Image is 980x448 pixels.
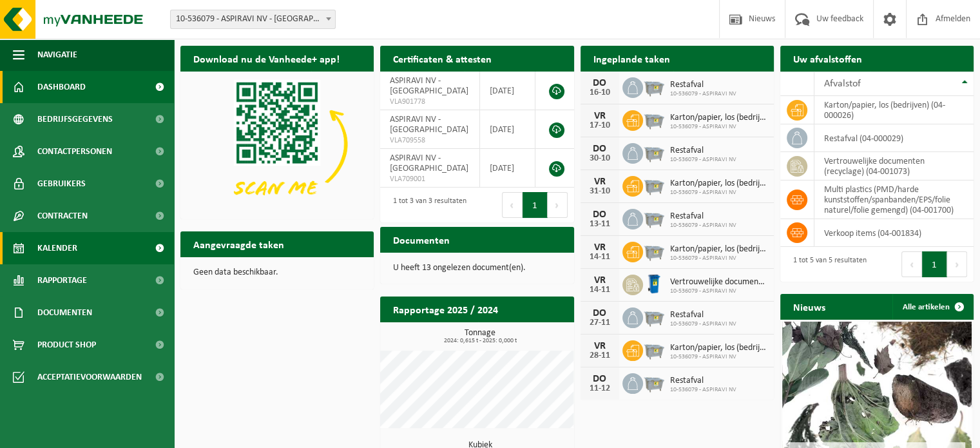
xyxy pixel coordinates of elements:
span: Product Shop [37,329,96,361]
img: WB-2500-GAL-GY-01 [643,141,665,163]
span: Restafval [670,80,736,90]
span: ASPIRAVI NV - [GEOGRAPHIC_DATA] [390,115,468,135]
span: 10-536079 - ASPIRAVI NV [670,353,767,361]
div: DO [587,308,613,318]
span: Acceptatievoorwaarden [37,361,142,393]
span: Documenten [37,297,92,329]
h2: Rapportage 2025 / 2024 [380,297,511,322]
h2: Certificaten & attesten [380,46,504,71]
span: 10-536079 - ASPIRAVI NV [670,287,767,295]
span: Rapportage [37,264,87,297]
img: WB-2500-GAL-GY-01 [643,306,665,327]
img: WB-2500-GAL-GY-01 [643,75,665,97]
div: 31-10 [587,187,613,196]
span: 2024: 0,615 t - 2025: 0,000 t [387,338,573,344]
div: VR [587,111,613,121]
h3: Tonnage [387,329,573,344]
h2: Nieuws [780,294,838,319]
div: 14-11 [587,286,613,295]
button: Previous [502,192,523,218]
span: ASPIRAVI NV - [GEOGRAPHIC_DATA] [390,153,468,173]
span: Restafval [670,310,736,320]
span: 10-536079 - ASPIRAVI NV [670,123,767,131]
td: karton/papier, los (bedrijven) (04-000026) [814,96,974,124]
span: Restafval [670,146,736,156]
span: Gebruikers [37,168,86,200]
h2: Uw afvalstoffen [780,46,875,71]
div: DO [587,78,613,88]
td: [DATE] [480,149,536,188]
div: 27-11 [587,318,613,327]
div: 1 tot 5 van 5 resultaten [787,250,867,278]
span: 10-536079 - ASPIRAVI NV [670,90,736,98]
button: 1 [523,192,548,218]
div: 16-10 [587,88,613,97]
a: Alle artikelen [892,294,972,320]
span: Contracten [37,200,88,232]
h2: Documenten [380,227,463,252]
div: 11-12 [587,384,613,393]
td: restafval (04-000029) [814,124,974,152]
div: VR [587,242,613,253]
span: 10-536079 - ASPIRAVI NV [670,255,767,262]
button: Next [947,251,967,277]
div: VR [587,275,613,286]
h2: Aangevraagde taken [180,231,297,257]
span: Karton/papier, los (bedrijven) [670,244,767,255]
h2: Download nu de Vanheede+ app! [180,46,352,71]
span: Kalender [37,232,77,264]
span: 10-536079 - ASPIRAVI NV [670,222,736,229]
span: Navigatie [37,39,77,71]
p: U heeft 13 ongelezen document(en). [393,264,561,273]
span: 10-536079 - ASPIRAVI NV - HARELBEKE [171,10,335,28]
img: WB-2500-GAL-GY-01 [643,174,665,196]
img: WB-2500-GAL-GY-01 [643,108,665,130]
div: 28-11 [587,351,613,360]
span: Contactpersonen [37,135,112,168]
img: WB-2500-GAL-GY-01 [643,207,665,229]
td: multi plastics (PMD/harde kunststoffen/spanbanden/EPS/folie naturel/folie gemengd) (04-001700) [814,180,974,219]
div: VR [587,177,613,187]
td: vertrouwelijke documenten (recyclage) (04-001073) [814,152,974,180]
div: 14-11 [587,253,613,262]
span: Restafval [670,211,736,222]
span: VLA709001 [390,174,470,184]
img: Download de VHEPlus App [180,72,374,217]
div: DO [587,144,613,154]
span: ASPIRAVI NV - [GEOGRAPHIC_DATA] [390,76,468,96]
span: Karton/papier, los (bedrijven) [670,113,767,123]
button: 1 [922,251,947,277]
span: Dashboard [37,71,86,103]
span: VLA901778 [390,97,470,107]
span: Karton/papier, los (bedrijven) [670,343,767,353]
a: Bekijk rapportage [478,322,573,347]
span: VLA709558 [390,135,470,146]
img: WB-2500-GAL-GY-01 [643,240,665,262]
p: Geen data beschikbaar. [193,268,361,277]
span: 10-536079 - ASPIRAVI NV [670,320,736,328]
span: Karton/papier, los (bedrijven) [670,179,767,189]
span: Bedrijfsgegevens [37,103,113,135]
div: 17-10 [587,121,613,130]
span: 10-536079 - ASPIRAVI NV [670,189,767,197]
td: [DATE] [480,72,536,110]
td: verkoop items (04-001834) [814,219,974,247]
td: [DATE] [480,110,536,149]
span: Afvalstof [824,79,861,89]
div: 13-11 [587,220,613,229]
h2: Ingeplande taken [581,46,683,71]
div: VR [587,341,613,351]
button: Previous [901,251,922,277]
div: DO [587,374,613,384]
div: DO [587,209,613,220]
div: 1 tot 3 van 3 resultaten [387,191,466,219]
img: WB-2500-GAL-GY-01 [643,338,665,360]
img: WB-2500-GAL-GY-01 [643,371,665,393]
img: WB-0240-HPE-BE-09 [643,273,665,295]
span: 10-536079 - ASPIRAVI NV - HARELBEKE [170,10,336,29]
div: 30-10 [587,154,613,163]
span: Restafval [670,376,736,386]
span: 10-536079 - ASPIRAVI NV [670,386,736,394]
span: 10-536079 - ASPIRAVI NV [670,156,736,164]
span: Vertrouwelijke documenten (recyclage) [670,277,767,287]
